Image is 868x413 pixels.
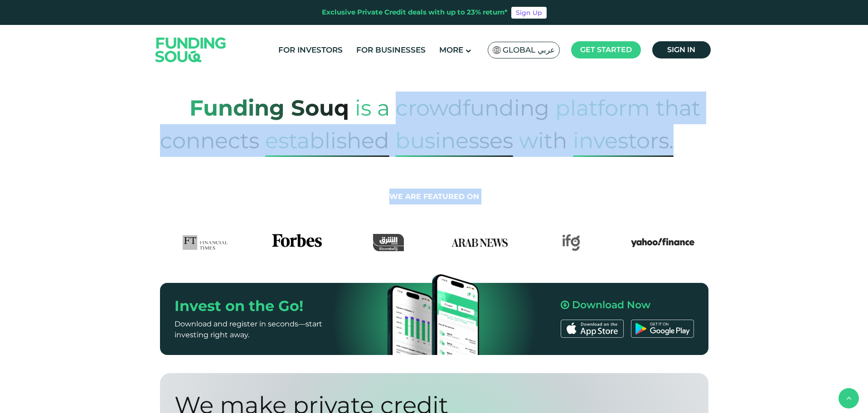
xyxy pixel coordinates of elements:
span: is a crowdfunding [355,86,549,130]
span: platform that connects [160,86,700,163]
span: Get started [580,45,632,54]
img: Forbes Logo [272,234,322,251]
div: Exclusive Private Credit deals with up to 23% return* [322,7,508,18]
span: Investors. [573,124,674,157]
span: Sign in [667,45,695,54]
span: with [519,118,567,163]
span: Invest on the Go! [175,297,303,315]
img: Yahoo Finance Logo [631,234,694,251]
a: For Businesses [354,43,428,58]
a: For Investors [276,43,345,58]
p: Download and register in seconds—start investing right away. [175,319,354,340]
img: Google Play [631,320,694,338]
span: Businesses [395,124,513,157]
a: Sign Up [511,7,547,19]
img: Asharq Business Logo [373,234,404,251]
img: IFG Logo [562,234,580,251]
img: FTLogo Logo [183,234,228,251]
span: More [439,45,463,54]
img: Arab News Logo [448,234,511,251]
span: We are featured on [389,192,479,201]
span: Global عربي [503,45,555,55]
span: established [265,124,389,157]
img: Logo [146,27,235,73]
img: SA Flag [493,46,501,54]
button: back [839,388,859,408]
a: Sign in [652,41,711,58]
span: Download Now [572,299,650,311]
img: App Store [561,320,624,338]
img: Mobile App [380,261,489,369]
strong: Funding Souq [189,95,349,121]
